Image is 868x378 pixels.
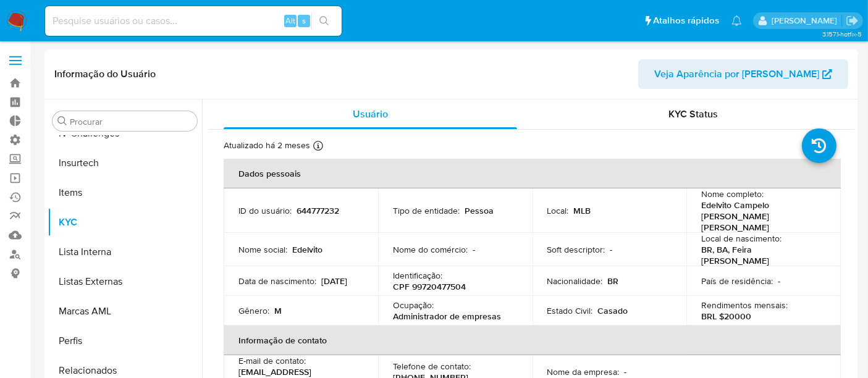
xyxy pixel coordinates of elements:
[608,275,619,287] p: BR
[465,205,494,216] p: Pessoa
[393,270,442,281] p: Identificação :
[238,244,287,255] p: Nome social :
[57,116,67,126] button: Procurar
[238,355,306,366] p: E-mail de contato :
[238,205,292,216] p: ID do usuário :
[297,205,339,216] p: 644777232
[701,244,821,266] p: BR, BA, Feira [PERSON_NAME]
[224,140,310,151] p: Atualizado há 2 meses
[353,107,388,121] span: Usuário
[238,305,269,316] p: Gênero :
[393,361,471,372] p: Telefone de contato :
[701,188,764,199] p: Nome completo :
[311,12,337,30] button: search-icon
[654,59,819,89] span: Veja Aparência por [PERSON_NAME]
[701,233,782,244] p: Local de nascimento :
[48,208,202,237] button: KYC
[285,15,295,27] span: Alt
[393,311,501,322] p: Administrador de empresas
[393,281,466,292] p: CPF 99720477504
[701,275,773,287] p: País de residência :
[731,15,742,26] a: Notificações
[598,305,628,316] p: Casado
[778,275,780,287] p: -
[302,15,306,27] span: s
[547,305,593,316] p: Estado Civil :
[274,305,282,316] p: M
[701,199,821,233] p: Edelvito Campelo [PERSON_NAME] [PERSON_NAME]
[846,14,859,27] a: Sair
[473,244,475,255] p: -
[625,366,627,377] p: -
[574,205,591,216] p: MLB
[653,14,719,27] span: Atalhos rápidos
[610,244,613,255] p: -
[292,244,322,255] p: Edelvito
[772,15,841,27] p: alexandra.macedo@mercadolivre.com
[48,148,202,178] button: Insurtech
[669,107,718,121] span: KYC Status
[48,237,202,267] button: Lista Interna
[48,178,202,208] button: Items
[54,68,156,80] h1: Informação do Usuário
[48,267,202,296] button: Listas Externas
[321,275,347,287] p: [DATE]
[224,325,841,355] th: Informação de contato
[48,326,202,356] button: Perfis
[48,296,202,326] button: Marcas AML
[638,59,848,89] button: Veja Aparência por [PERSON_NAME]
[45,13,342,29] input: Pesquise usuários ou casos...
[547,205,569,216] p: Local :
[224,159,841,188] th: Dados pessoais
[547,244,605,255] p: Soft descriptor :
[70,116,192,127] input: Procurar
[393,300,434,311] p: Ocupação :
[701,300,788,311] p: Rendimentos mensais :
[393,244,468,255] p: Nome do comércio :
[393,205,460,216] p: Tipo de entidade :
[701,311,751,322] p: BRL $20000
[547,275,603,287] p: Nacionalidade :
[547,366,620,377] p: Nome da empresa :
[238,275,316,287] p: Data de nascimento :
